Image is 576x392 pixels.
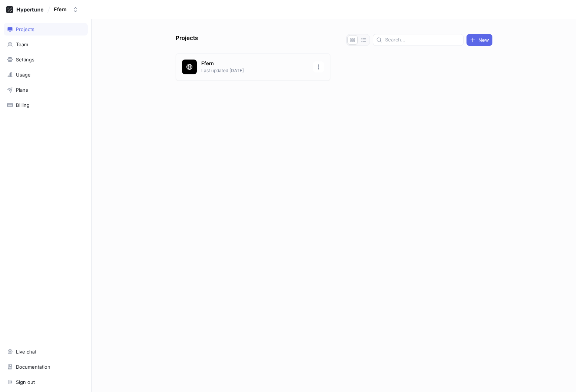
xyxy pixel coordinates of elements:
[4,99,88,111] a: Billing
[466,34,492,46] button: New
[4,361,88,373] a: Documentation
[4,23,88,36] a: Projects
[16,57,34,62] div: Settings
[4,38,88,51] a: Team
[16,379,35,385] div: Sign out
[4,53,88,66] a: Settings
[201,67,309,74] p: Last updated [DATE]
[478,38,489,42] span: New
[385,36,460,44] input: Search...
[16,72,31,78] div: Usage
[176,34,198,46] p: Projects
[4,68,88,81] a: Usage
[16,349,36,355] div: Live chat
[16,364,50,370] div: Documentation
[16,102,30,108] div: Billing
[16,87,28,93] div: Plans
[4,84,88,96] a: Plans
[51,3,81,16] button: Ffern
[201,60,309,67] p: Ffern
[16,41,28,47] div: Team
[16,26,34,32] div: Projects
[54,6,67,13] div: Ffern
